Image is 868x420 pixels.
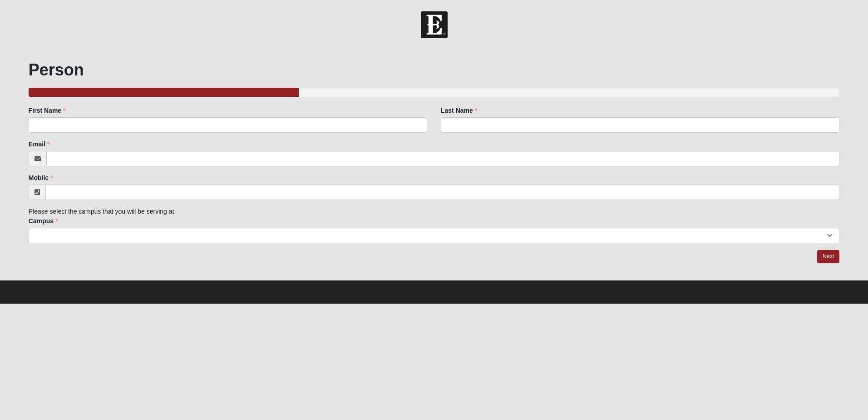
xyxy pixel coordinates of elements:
label: Email [29,140,50,149]
div: Please select the campus that you will be serving at. [29,106,839,243]
label: Last Name [441,106,478,115]
a: Next [817,250,839,263]
label: First Name [29,106,66,115]
h1: Person [29,60,839,80]
label: Campus [29,216,58,225]
label: Mobile [29,173,53,182]
img: Church of Eleven22 Logo [421,11,448,38]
